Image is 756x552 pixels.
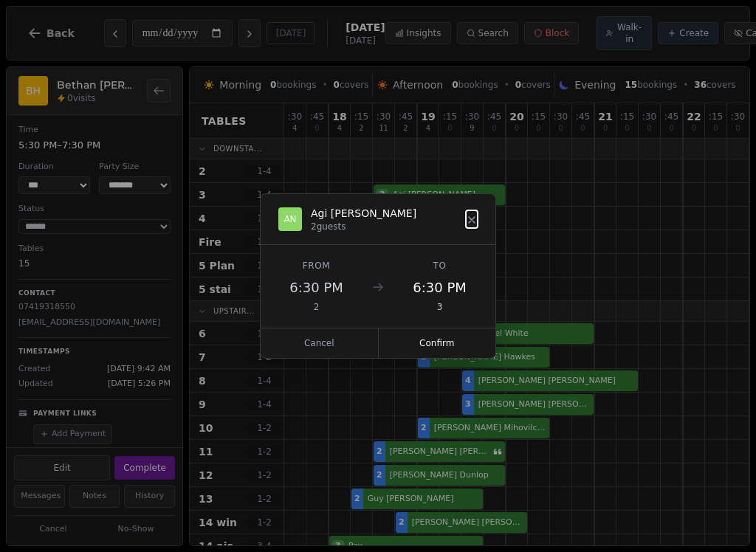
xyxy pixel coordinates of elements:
div: 2 [278,301,354,313]
div: 6:30 PM [278,277,354,298]
div: To [402,260,478,272]
div: Agi [PERSON_NAME] [311,206,416,221]
div: 6:30 PM [402,277,478,298]
div: 3 [402,301,478,313]
button: Cancel [261,328,379,358]
div: AN [278,207,302,231]
div: From [278,260,354,272]
div: 2 guests [311,221,416,232]
button: Confirm [379,328,496,358]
